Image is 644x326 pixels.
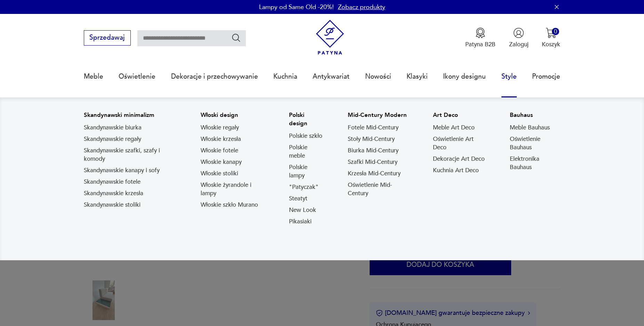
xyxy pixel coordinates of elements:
[84,166,160,175] a: Skandynawskie kanapy i sofy
[509,40,529,48] p: Zaloguj
[510,124,550,132] a: Meble Bauhaus
[542,27,560,48] button: 0Koszyk
[289,194,307,203] a: Steatyt
[84,124,142,132] a: Skandynawskie biurka
[509,27,529,48] button: Zaloguj
[546,27,556,38] img: Ikona koszyka
[201,169,238,178] a: Włoskie stoliki
[313,61,349,93] a: Antykwariat
[510,135,560,152] a: Oświetlenie Bauhaus
[348,111,408,119] p: Mid-Century Modern
[465,40,496,48] p: Patyna B2B
[84,201,140,209] a: Skandynawskie stoliki
[348,169,401,178] a: Krzesła Mid-Century
[289,206,316,214] a: New Look
[465,27,496,48] a: Ikona medaluPatyna B2B
[201,158,242,166] a: Włoskie kanapy
[119,61,155,93] a: Oświetlenie
[259,3,334,11] p: Lampy od Same Old -20%!
[465,27,496,48] button: Patyna B2B
[171,61,258,93] a: Dekoracje i przechowywanie
[433,124,475,132] a: Meble Art Deco
[289,143,323,160] a: Polskie meble
[84,30,131,46] button: Sprzedawaj
[289,111,323,128] p: Polski design
[201,135,241,143] a: Włoskie krzesła
[201,146,238,155] a: Włoskie fotele
[201,111,264,119] p: Włoski design
[201,124,239,132] a: Włoskie regały
[433,166,479,175] a: Kuchnia Art Deco
[289,183,319,191] a: "Patyczak"
[365,61,391,93] a: Nowości
[510,155,560,172] a: Elektronika Bauhaus
[552,28,559,35] div: 0
[289,163,323,180] a: Polskie lampy
[289,217,312,226] a: Pikasiaki
[433,111,485,119] p: Art Deco
[201,201,258,209] a: Włoskie szkło Murano
[313,20,348,55] img: Patyna - sklep z meblami i dekoracjami vintage
[532,61,560,93] a: Promocje
[542,40,560,48] p: Koszyk
[433,135,485,152] a: Oświetlenie Art Deco
[84,146,176,163] a: Skandynawskie szafki, szafy i komody
[84,111,176,119] p: Skandynawski minimalizm
[201,181,264,198] a: Włoskie żyrandole i lampy
[338,3,385,11] a: Zobacz produkty
[510,111,560,119] p: Bauhaus
[84,178,140,186] a: Skandynawskie fotele
[475,27,486,38] img: Ikona medalu
[289,132,322,140] a: Polskie szkło
[513,27,524,38] img: Ikonka użytkownika
[348,146,399,155] a: Biurka Mid-Century
[501,61,517,93] a: Style
[84,35,131,41] a: Sprzedawaj
[273,61,297,93] a: Kuchnia
[443,61,486,93] a: Ikony designu
[84,61,103,93] a: Meble
[348,181,408,198] a: Oświetlenie Mid-Century
[231,33,241,43] button: Szukaj
[406,61,428,93] a: Klasyki
[433,155,485,163] a: Dekoracje Art Deco
[348,124,399,132] a: Fotele Mid-Century
[348,135,395,143] a: Stoły Mid-Century
[348,158,397,166] a: Szafki Mid-Century
[84,189,143,198] a: Skandynawskie krzesła
[84,135,141,143] a: Skandynawskie regały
